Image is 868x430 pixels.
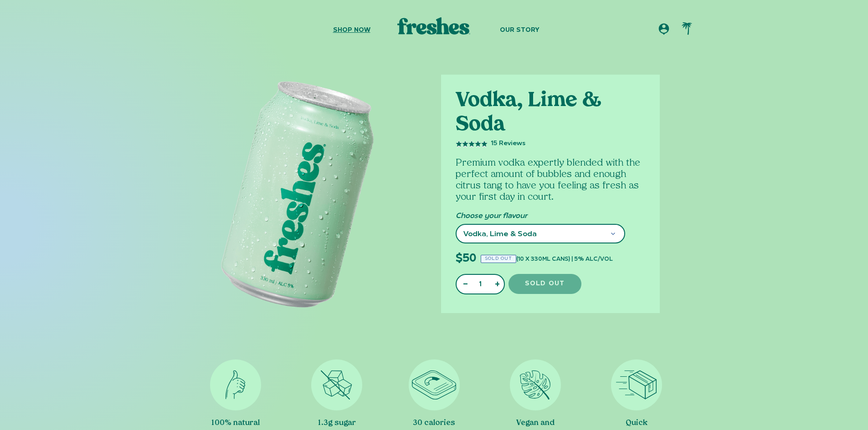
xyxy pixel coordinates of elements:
[822,387,859,421] iframe: Gorgias live chat messenger
[525,280,565,287] span: Sold out
[491,140,525,147] span: 15 Reviews
[516,255,613,263] span: (10 x 330ml cans) 5% alc/vol
[485,257,512,261] span: Sold out
[456,158,645,203] div: Page 4
[456,89,645,137] h1: Vodka, Lime & Soda
[456,211,625,222] p: Choose your flavour
[570,256,574,262] span: |
[456,159,640,202] span: Premium vodka expertly blended with the perfect amount of bubbles and enough citrus tang to have ...
[500,25,539,35] a: Our Story
[508,274,581,294] button: Sold out
[457,278,471,292] span: -
[456,253,476,264] span: $50
[500,27,539,34] span: Our Story
[333,25,370,35] a: Shop Now
[489,278,503,292] span: +
[207,75,388,316] img: Freshes | Vodka, Lime & Soda
[333,27,370,34] span: Shop Now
